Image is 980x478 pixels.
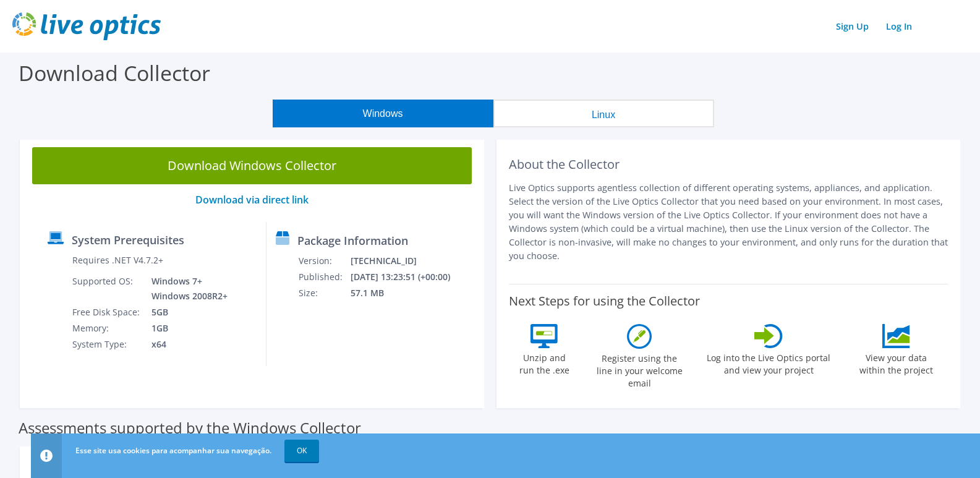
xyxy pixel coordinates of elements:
[516,348,573,377] label: Unzip and run the .exe
[297,234,408,247] label: Package Information
[298,285,350,301] td: Size:
[350,253,466,269] td: [TECHNICAL_ID]
[298,253,350,269] td: Version:
[72,234,184,246] label: System Prerequisites
[509,157,948,172] h2: About the Collector
[851,348,940,377] label: View your data within the project
[593,349,686,390] label: Register using the line in your welcome email
[72,304,142,320] td: Free Disk Space:
[880,17,918,35] a: Log In
[350,269,466,285] td: [DATE] 13:23:51 (+00:00)
[509,294,700,309] label: Next Steps for using the Collector
[195,193,309,207] a: Download via direct link
[142,273,230,304] td: Windows 7+ Windows 2008R2+
[298,269,350,285] td: Published:
[493,100,714,127] button: Linux
[19,422,361,434] label: Assessments supported by the Windows Collector
[72,273,142,304] td: Supported OS:
[72,254,163,267] label: Requires .NET V4.7.2+
[142,304,230,320] td: 5GB
[72,336,142,352] td: System Type:
[284,440,319,462] a: OK
[830,17,875,35] a: Sign Up
[12,12,161,40] img: live_optics_svg.svg
[509,181,948,263] p: Live Optics supports agentless collection of different operating systems, appliances, and applica...
[706,348,831,377] label: Log into the Live Optics portal and view your project
[75,445,271,456] span: Esse site usa cookies para acompanhar sua navegação.
[142,320,230,336] td: 1GB
[350,285,466,301] td: 57.1 MB
[142,336,230,352] td: x64
[19,59,210,87] label: Download Collector
[273,100,493,127] button: Windows
[32,147,472,184] a: Download Windows Collector
[72,320,142,336] td: Memory:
